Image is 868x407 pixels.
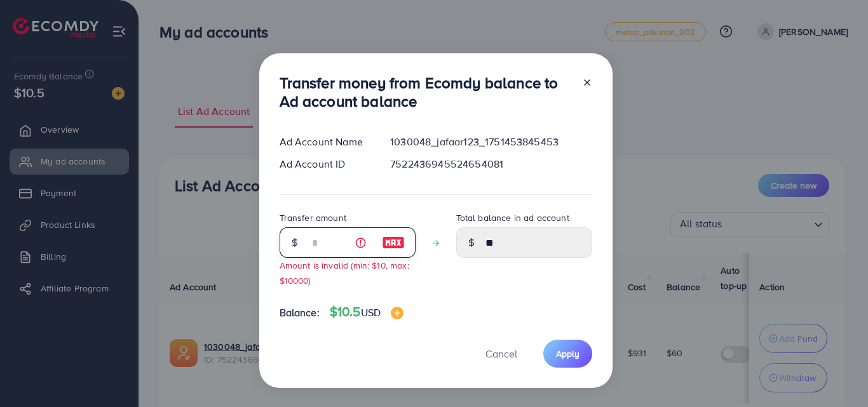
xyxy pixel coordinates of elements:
[391,307,403,319] img: image
[556,347,580,360] span: Apply
[330,304,403,320] h4: $10.5
[269,157,381,171] div: Ad Account ID
[280,211,346,224] label: Transfer amount
[269,135,381,149] div: Ad Account Name
[280,74,572,110] h3: Transfer money from Ecomdy balance to Ad account balance
[382,235,405,250] img: image
[543,340,592,367] button: Apply
[361,305,381,319] span: USD
[485,347,517,361] span: Cancel
[814,350,858,397] iframe: Chat
[280,259,409,286] small: Amount is invalid (min: $10, max: $10000)
[380,157,602,171] div: 7522436945524654081
[380,135,602,149] div: 1030048_jafaar123_1751453845453
[280,305,320,320] span: Balance:
[456,211,569,224] label: Total balance in ad account
[470,340,533,367] button: Cancel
